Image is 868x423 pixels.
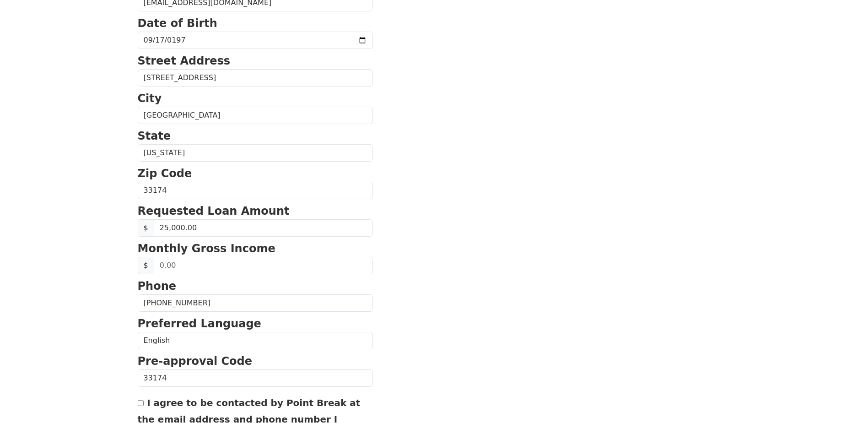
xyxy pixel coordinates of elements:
input: City [138,107,373,124]
strong: Date of Birth [138,17,217,30]
strong: Phone [138,280,177,293]
input: Street Address [138,69,373,87]
strong: Requested Loan Amount [138,205,290,217]
strong: Zip Code [138,167,192,180]
span: $ [138,219,154,237]
input: 0.00 [154,257,373,274]
input: Pre-approval Code [138,369,373,387]
strong: Street Address [138,54,231,67]
strong: Preferred Language [138,317,261,330]
input: Phone [138,294,373,312]
input: 0.00 [154,219,373,237]
strong: Pre-approval Code [138,355,253,368]
span: $ [138,257,154,274]
strong: City [138,92,162,105]
strong: State [138,130,171,142]
input: Zip Code [138,182,373,199]
p: Monthly Gross Income [138,240,373,257]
